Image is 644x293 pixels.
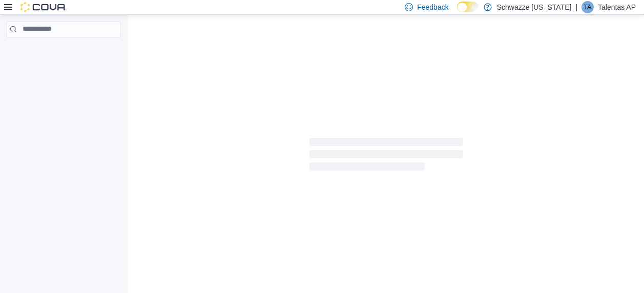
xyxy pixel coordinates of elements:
[417,2,448,12] span: Feedback
[457,2,479,12] input: Dark Mode
[584,1,591,13] span: TA
[575,1,577,13] p: |
[497,1,572,13] p: Schwazze [US_STATE]
[581,1,594,13] div: Talentas AP
[6,39,121,64] nav: Complex example
[309,140,463,173] span: Loading
[20,2,67,12] img: Cova
[457,12,458,13] span: Dark Mode
[598,1,636,13] p: Talentas AP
